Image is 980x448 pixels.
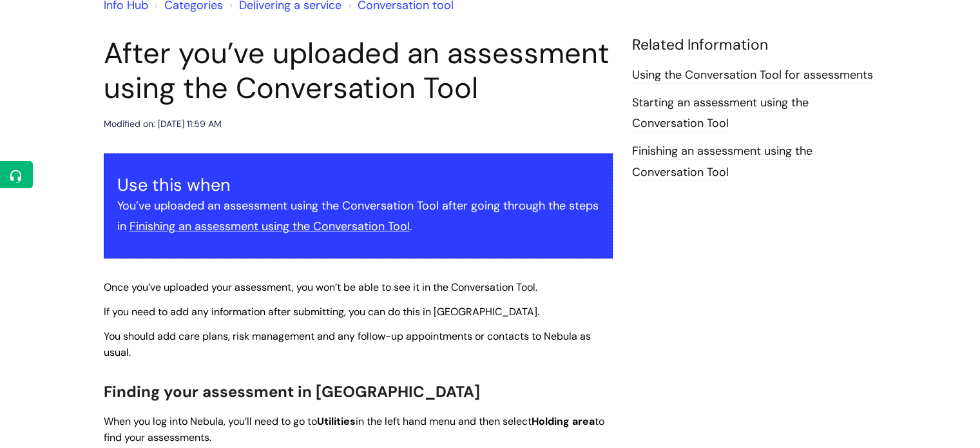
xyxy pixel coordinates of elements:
[532,414,595,428] span: Holding area
[356,414,532,428] span: in the left hand menu and then select
[104,280,537,294] span: Once you’ve uploaded your assessment, you won’t be able to see it in the Conversation Tool.
[117,175,599,195] h3: Use this when
[104,305,539,318] span: If you need to add any information after submitting, you can do this in [GEOGRAPHIC_DATA].
[104,414,317,428] span: When you log into Nebula, you’ll need to go to
[632,143,812,180] a: Finishing an assessment using the Conversation Tool
[632,67,873,84] a: Using the Conversation Tool for assessments
[104,116,222,132] div: Modified on: [DATE] 11:59 AM
[317,414,356,428] span: Utilities
[104,382,480,402] span: Finding your assessment in [GEOGRAPHIC_DATA]
[130,219,410,234] a: Finishing an assessment using the Conversation Tool
[632,36,877,54] h4: Related Information
[632,95,809,132] a: Starting an assessment using the Conversation Tool
[104,329,591,359] span: You should add care plans, risk management and any follow-up appointments or contacts to Nebula a...
[104,36,613,106] h1: After you’ve uploaded an assessment using the Conversation Tool
[117,195,599,237] p: You’ve uploaded an assessment using the Conversation Tool after going through the steps in .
